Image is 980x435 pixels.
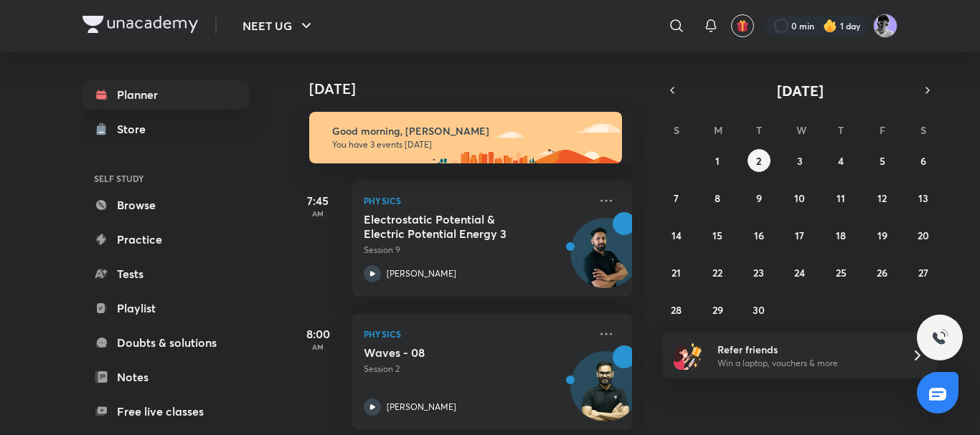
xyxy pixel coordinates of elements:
[706,224,729,247] button: September 15, 2025
[918,229,929,242] abbr: September 20, 2025
[672,229,682,242] abbr: September 14, 2025
[788,186,811,209] button: September 10, 2025
[748,298,771,321] button: September 30, 2025
[836,266,847,279] abbr: September 25, 2025
[753,303,765,317] abbr: September 30, 2025
[873,14,897,38] img: henil patel
[706,149,729,172] button: September 1, 2025
[83,16,198,33] img: Company Logo
[829,186,852,209] button: September 11, 2025
[674,191,679,205] abbr: September 7, 2025
[795,229,804,242] abbr: September 17, 2025
[920,154,926,168] abbr: September 6, 2025
[571,359,640,428] img: Avatar
[309,80,646,97] h4: [DATE]
[788,149,811,172] button: September 3, 2025
[871,149,894,172] button: September 5, 2025
[83,328,249,357] a: Doubts & solutions
[387,267,456,280] p: [PERSON_NAME]
[665,224,688,247] button: September 14, 2025
[665,298,688,321] button: September 28, 2025
[712,229,722,242] abbr: September 15, 2025
[387,401,456,414] p: [PERSON_NAME]
[706,261,729,284] button: September 22, 2025
[665,186,688,209] button: September 7, 2025
[748,261,771,284] button: September 23, 2025
[823,19,837,33] img: streak
[83,80,249,109] a: Planner
[912,224,935,247] button: September 20, 2025
[748,149,771,172] button: September 2, 2025
[788,261,811,284] button: September 24, 2025
[717,357,894,370] p: Win a laptop, vouchers & more
[756,191,762,205] abbr: September 9, 2025
[714,123,722,137] abbr: Monday
[871,224,894,247] button: September 19, 2025
[756,123,762,137] abbr: Tuesday
[672,266,681,279] abbr: September 21, 2025
[706,298,729,321] button: September 29, 2025
[289,325,347,343] h5: 8:00
[777,81,824,100] span: [DATE]
[83,166,249,191] h6: SELF STUDY
[871,186,894,209] button: September 12, 2025
[83,259,249,288] a: Tests
[332,139,609,150] p: You have 3 events [DATE]
[712,266,722,279] abbr: September 22, 2025
[796,123,806,137] abbr: Wednesday
[117,120,154,138] div: Store
[736,19,749,32] img: avatar
[364,212,542,241] h5: Electrostatic Potential & Electric Potential Energy 3
[364,345,542,360] h5: Waves - 08
[838,154,844,168] abbr: September 4, 2025
[674,123,679,137] abbr: Sunday
[912,149,935,172] button: September 6, 2025
[717,342,894,357] h6: Refer friends
[836,229,846,242] abbr: September 18, 2025
[234,11,324,40] button: NEET UG
[83,225,249,254] a: Practice
[794,191,805,205] abbr: September 10, 2025
[829,224,852,247] button: September 18, 2025
[753,266,764,279] abbr: September 23, 2025
[83,115,249,143] a: Store
[829,149,852,172] button: September 4, 2025
[682,80,918,100] button: [DATE]
[671,303,682,317] abbr: September 28, 2025
[880,154,885,168] abbr: September 5, 2025
[837,191,845,205] abbr: September 11, 2025
[731,14,754,37] button: avatar
[706,186,729,209] button: September 8, 2025
[877,229,887,242] abbr: September 19, 2025
[712,303,723,317] abbr: September 29, 2025
[918,191,928,205] abbr: September 13, 2025
[912,186,935,209] button: September 13, 2025
[83,397,249,426] a: Free live classes
[918,266,928,279] abbr: September 27, 2025
[83,191,249,219] a: Browse
[797,154,803,168] abbr: September 3, 2025
[748,186,771,209] button: September 9, 2025
[880,123,885,137] abbr: Friday
[83,363,249,391] a: Notes
[829,261,852,284] button: September 25, 2025
[571,226,640,295] img: Avatar
[931,329,948,346] img: ttu
[289,192,347,209] h5: 7:45
[83,16,198,37] a: Company Logo
[332,125,609,138] h6: Good morning, [PERSON_NAME]
[364,192,589,209] p: Physics
[794,266,805,279] abbr: September 24, 2025
[715,154,720,168] abbr: September 1, 2025
[665,261,688,284] button: September 21, 2025
[756,154,761,168] abbr: September 2, 2025
[754,229,764,242] abbr: September 16, 2025
[674,341,702,370] img: referral
[877,266,887,279] abbr: September 26, 2025
[83,294,249,322] a: Playlist
[289,343,347,351] p: AM
[309,112,622,163] img: morning
[289,209,347,218] p: AM
[871,261,894,284] button: September 26, 2025
[877,191,887,205] abbr: September 12, 2025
